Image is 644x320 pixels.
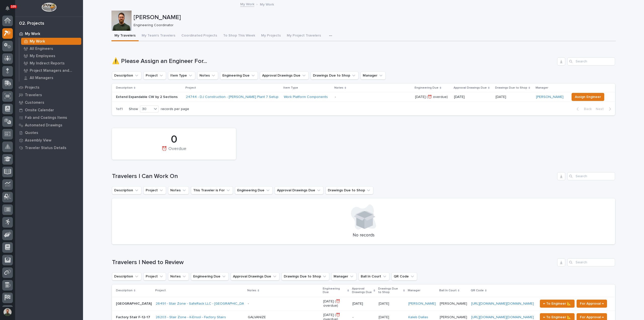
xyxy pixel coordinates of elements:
p: [DATE] [379,314,390,319]
a: Travelers [15,91,83,99]
h1: Travelers I Need to Review [112,259,555,266]
p: Description [116,288,133,293]
a: My Employees [19,52,83,59]
button: Description [112,272,141,280]
button: Project [143,272,166,280]
p: Assembly View [25,138,51,143]
a: [URL][DOMAIN_NAME][DOMAIN_NAME] [471,315,534,319]
a: 24744 - DJ Construction - [PERSON_NAME] Plant 7 Setup [186,95,278,99]
p: Projects [25,85,39,90]
p: Drawings Due to Shop [495,85,527,91]
a: My Work [240,1,254,7]
h1: Travelers I Can Work On [112,173,555,180]
p: Notes [334,85,343,91]
p: Manager [536,85,548,91]
a: Assembly View [15,136,83,144]
p: Engineering Coordinator [134,23,612,27]
p: My Indirect Reports [30,61,65,66]
a: 26203 - Stair Zone - K-Ensol - Factory Stairs [156,315,226,319]
a: All Managers [19,74,83,81]
p: My Work [260,1,274,7]
a: My Indirect Reports [19,60,83,67]
span: ← To Engineer 📐 [543,301,571,307]
button: Project [143,186,166,194]
p: Travelers [25,93,42,97]
div: 0 [120,133,227,146]
button: Ball In Court [358,272,389,280]
button: Engineering Due [191,272,229,280]
p: [DATE] [454,95,492,99]
div: - [335,95,336,99]
p: records per page [161,107,189,111]
button: My Team's Travelers [139,31,178,41]
a: Project Managers and Engineers [19,67,83,74]
p: Project Managers and Engineers [30,68,79,73]
p: [DATE] [379,301,390,306]
p: Traveler Status Details [25,146,66,150]
span: Next [596,107,607,111]
div: Notifications105 [6,6,13,14]
div: - [248,302,249,306]
p: - [352,315,375,319]
a: 26491 - Stair Zone - SafeRack LLC - [GEOGRAPHIC_DATA] Condominiums [156,302,274,306]
a: [PERSON_NAME] [536,95,563,99]
a: Projects [15,84,83,91]
input: Search [567,258,615,266]
button: My Projects [258,31,284,41]
div: ⏰ Overdue [120,146,227,157]
p: QR Code [471,288,484,293]
button: This Traveler is For [191,186,233,194]
p: [PERSON_NAME] [440,315,467,319]
p: [DATE] (⏰ overdue) [323,299,348,308]
p: Engineering Due [415,85,438,91]
p: Drawings Due to Shop [378,286,402,295]
p: [DATE] [352,302,375,306]
p: 1 of 1 [112,103,127,115]
button: My Project Travelers [284,31,324,41]
h1: ⚠️ Please Assign an Engineer For... [112,58,555,65]
p: Onsite Calendar [25,108,54,113]
a: Work Platform Components [284,95,328,99]
p: Quotes [25,131,38,135]
button: Project [143,72,166,80]
button: To Shop This Week [220,31,258,41]
button: Notifications [2,3,13,14]
p: Item Type [283,85,298,91]
div: 02. Projects [19,21,44,26]
input: Search [567,172,615,180]
p: [PERSON_NAME] [440,302,467,306]
p: Approval Drawings Due [352,286,372,295]
p: All Engineers [30,47,53,51]
span: For Approval → [580,301,604,307]
p: Approval Drawings Due [454,85,487,91]
button: Item Type [168,72,195,80]
button: users-avatar [2,307,13,317]
button: Description [112,72,141,80]
p: Description [116,85,133,91]
span: Back [581,107,592,111]
button: ← To Engineer 📐 [540,300,575,308]
tr: [GEOGRAPHIC_DATA]26491 - Stair Zone - SafeRack LLC - [GEOGRAPHIC_DATA] Condominiums - [DATE] (⏰ o... [112,297,615,310]
p: My Work [30,39,45,44]
button: Notes [168,272,189,280]
tr: Extend Expandable CW by 2 Sections24744 - DJ Construction - [PERSON_NAME] Plant 7 Setup Work Plat... [112,92,615,102]
a: All Engineers [19,45,83,52]
a: My Work [15,30,83,38]
a: Customers [15,99,83,106]
button: Manager [360,72,386,80]
p: [DATE] [496,94,507,99]
button: My Travelers [111,31,139,41]
button: Notes [168,186,189,194]
p: Notes [247,288,256,293]
p: No records [118,233,609,238]
a: Automated Drawings [15,121,83,129]
p: Project [155,288,166,293]
p: All Managers [30,76,53,80]
button: Coordinated Projects [178,31,220,41]
button: QR Code [391,272,417,280]
div: Search [567,57,615,65]
button: Approval Drawings Due [231,272,279,280]
p: [GEOGRAPHIC_DATA] [116,302,152,306]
